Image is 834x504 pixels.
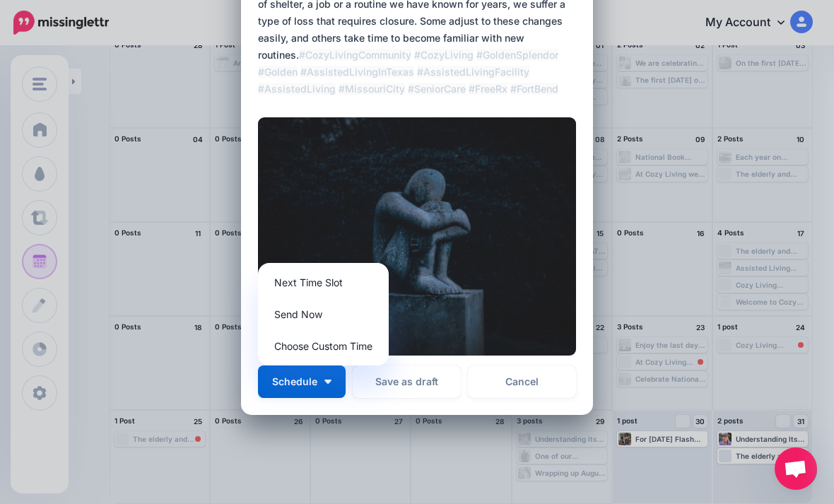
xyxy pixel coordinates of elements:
a: Send Now [264,300,383,328]
img: arrow-down-white.png [324,380,331,384]
span: Schedule [272,377,317,387]
img: S7CM3I65EAC1NHCV22A5S0B43WN4H074.jpg [258,117,576,356]
a: Next Time Slot [264,269,383,296]
a: Cancel [468,365,576,398]
div: Schedule [258,263,389,365]
a: Choose Custom Time [264,332,383,360]
button: Schedule [258,365,346,398]
button: Save as draft [353,365,461,398]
